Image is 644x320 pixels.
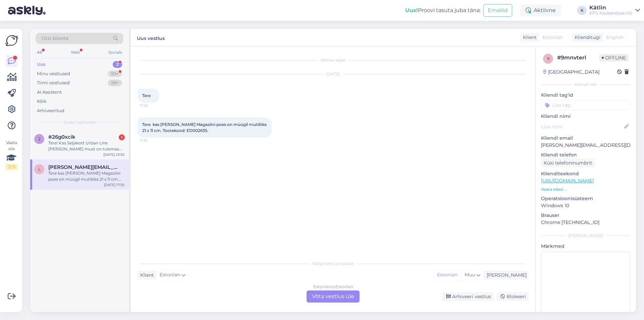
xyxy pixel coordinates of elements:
div: Valige keel ja vastake [138,261,529,267]
div: [DATE] 17:30 [104,182,125,187]
img: Askly Logo [5,34,18,47]
div: Klient [138,272,154,279]
p: Märkmed [541,243,631,250]
div: 99+ [108,71,122,77]
div: [PERSON_NAME] [484,272,527,279]
span: Otsi kliente [42,35,68,42]
div: Estonian to Estonian [313,284,353,290]
input: Lisa tag [541,100,631,110]
div: Aktiivne [520,4,561,16]
span: lauri.pau@if.ee [48,164,118,170]
div: [DATE] [138,71,529,77]
span: Tere kas [PERSON_NAME] Magaziini poes on müügil mutilõks 21 x 11 cm. Tootekood: ED002635. [142,122,268,133]
div: AI Assistent [37,89,62,96]
p: Vaata edasi ... [541,186,631,192]
div: Klient [520,34,537,41]
p: Klienditeekond [541,170,631,177]
div: Vestlus algas [138,57,529,63]
span: Estonian [160,271,180,279]
p: Kliendi nimi [541,113,631,120]
label: Uus vestlus [137,33,165,42]
div: Arhiveeri vestlus [442,292,494,301]
button: Emailid [483,4,512,17]
span: 17:28 [140,103,165,108]
span: Uued vestlused [64,119,95,125]
p: Chrome [TECHNICAL_ID] [541,219,631,226]
span: 2 [38,136,41,141]
div: Proovi tasuta juba täna: [405,6,481,14]
span: 9 [547,56,549,61]
div: Tere kas [PERSON_NAME] Magaziini poes on müügil mutilõks 21 x 11 cm. Tootekood: ED002635. [48,170,125,182]
div: [GEOGRAPHIC_DATA] [543,68,599,76]
div: 2 [113,61,122,68]
p: Windows 10 [541,202,631,209]
div: Minu vestlused [37,71,70,77]
input: Lisa nimi [541,123,623,130]
div: Web [69,48,81,57]
div: All [36,48,43,57]
div: 99+ [108,80,122,86]
p: Operatsioonisüsteem [541,195,631,202]
p: Brauser [541,212,631,219]
span: l [38,167,41,172]
div: KPG Kaubanduse OÜ [589,10,633,16]
div: Estonian [434,270,461,280]
div: Klienditugi [572,34,600,41]
span: Offline [599,54,629,61]
p: [PERSON_NAME][EMAIL_ADDRESS][DOMAIN_NAME] [541,142,631,149]
div: Arhiveeritud [37,107,64,114]
div: Vaata siia [5,140,17,170]
div: Kõik [37,98,47,105]
div: # 9mnvterl [557,54,599,62]
p: Kliendi tag'id [541,92,631,99]
div: 2 / 3 [5,164,17,170]
b: Uus! [405,7,418,13]
div: [PERSON_NAME] [541,233,631,239]
div: Uus [37,61,46,68]
span: Muu [465,272,475,278]
span: English [606,34,624,41]
span: #26g0xcik [48,134,75,140]
div: Kliendi info [541,82,631,88]
span: Tere [142,93,151,98]
p: Kliendi email [541,135,631,142]
div: Küsi telefoninumbrit [541,158,595,168]
div: Blokeeri [496,292,529,301]
a: KätlinKPG Kaubanduse OÜ [589,5,640,16]
span: Estonian [542,34,563,41]
div: Tere! Kas Seljakott Urban Line [PERSON_NAME] must on tulemas teile lattu? [48,140,125,152]
a: [URL][DOMAIN_NAME] [541,178,594,184]
div: Võta vestlus üle [307,290,360,303]
div: Socials [107,48,123,57]
div: Tiimi vestlused [37,80,70,86]
div: 1 [119,134,125,140]
div: [DATE] 23:30 [103,152,125,157]
div: Kätlin [589,5,633,10]
span: 17:30 [140,138,165,143]
p: Kliendi telefon [541,151,631,158]
div: K [577,6,587,15]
